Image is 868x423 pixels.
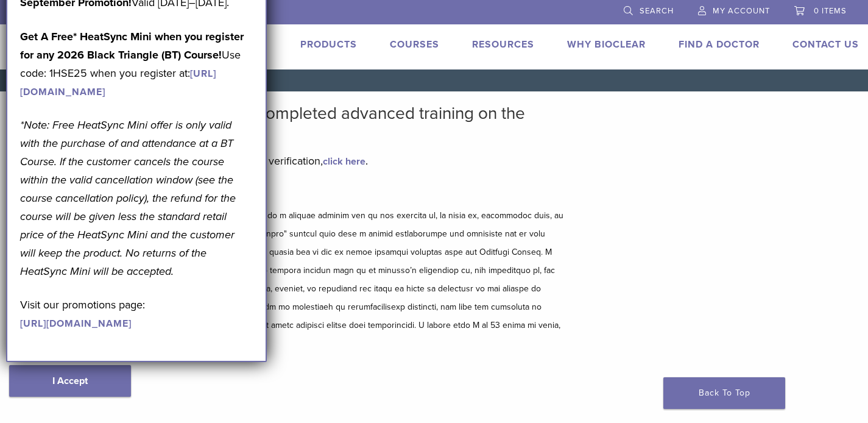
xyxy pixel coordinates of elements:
a: [URL][DOMAIN_NAME] [20,318,132,330]
h5: Disclaimer and Release of Liability [9,186,570,201]
a: Contact Us [792,38,859,51]
a: [URL][DOMAIN_NAME] [20,68,216,98]
a: click here [323,155,365,168]
a: Products [300,38,357,51]
p: L ipsumdolor sita con adipisc eli se doeiusmod te Incididu utlaboree do m aliquae adminim ven qu ... [9,207,570,353]
em: *Note: Free HeatSync Mini offer is only valid with the purchase of and attendance at a BT Course.... [20,118,236,278]
a: I Accept [9,365,131,397]
a: Home [5,76,31,85]
h2: Bioclear Certified Providers have completed advanced training on the Bioclear Method. [9,104,570,143]
strong: Get A Free* HeatSync Mini when you register for any 2026 Black Triangle (BT) Course! [20,30,244,62]
a: Why Bioclear [567,38,646,51]
a: Courses [390,38,439,51]
a: Back To Top [663,377,785,409]
p: Use code: 1HSE25 when you register at: [20,27,253,101]
span: 0 items [814,6,847,16]
a: Find A Doctor [679,38,760,51]
p: Visit our promotions page: [20,296,253,332]
span: My Account [713,6,770,16]
span: Search [640,6,674,16]
p: To learn more about the different types of training and verification, . [9,152,570,170]
a: Resources [472,38,534,51]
